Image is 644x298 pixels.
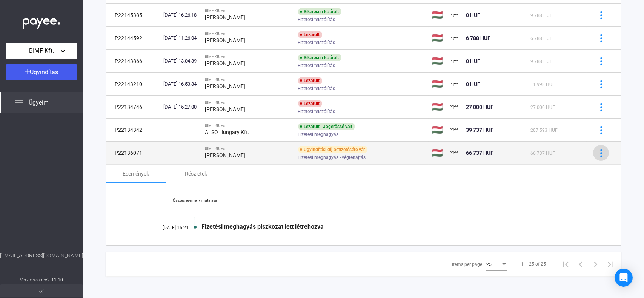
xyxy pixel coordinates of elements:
div: Sikeresen lezárult [298,8,341,15]
span: 6 788 HUF [530,36,552,41]
td: P22143210 [106,73,160,95]
td: 🇭🇺 [429,96,447,118]
td: 🇭🇺 [429,27,447,49]
img: more-blue [597,126,605,134]
td: 🇭🇺 [429,73,447,95]
button: First page [558,257,573,272]
img: more-blue [597,34,605,42]
img: payee-logo [450,102,459,112]
mat-select: Items per page: [486,260,507,269]
img: arrow-double-left-grey.svg [39,289,44,293]
img: more-blue [597,57,605,65]
div: BIMF Kft. vs [205,123,292,128]
div: Fizetési meghagyás piszkozat lett létrehozva [201,223,584,230]
td: 🇭🇺 [429,4,447,26]
div: 1 – 25 of 25 [521,260,546,269]
button: more-blue [593,30,609,46]
span: Fizetési felszólítás [298,15,335,24]
div: Lezárult | Jogerőssé vált [298,123,355,130]
span: 207 593 HUF [530,128,558,133]
td: 🇭🇺 [429,119,447,141]
strong: [PERSON_NAME] [205,14,245,20]
td: P22134746 [106,96,160,118]
span: Fizetési felszólítás [298,38,335,47]
button: Previous page [573,257,588,272]
span: Fizetési meghagyás - végrehajtás [298,153,366,162]
button: Last page [603,257,618,272]
div: BIMF Kft. vs [205,31,292,36]
span: Fizetési felszólítás [298,84,335,93]
div: BIMF Kft. vs [205,146,292,151]
img: payee-logo [450,57,459,66]
span: 6 788 HUF [466,35,490,41]
span: 0 HUF [466,12,480,18]
span: 0 HUF [466,58,480,64]
span: 66 737 HUF [466,150,493,156]
span: 0 HUF [466,81,480,87]
td: P22145385 [106,4,160,26]
img: payee-logo [450,34,459,43]
div: Események [123,169,149,178]
img: payee-logo [450,11,459,20]
div: [DATE] 16:53:34 [163,80,199,88]
div: [DATE] 11:26:04 [163,34,199,42]
button: more-blue [593,7,609,23]
img: plus-white.svg [25,69,30,74]
span: Ügyeim [29,98,49,107]
td: 🇭🇺 [429,50,447,72]
img: list.svg [14,98,23,107]
span: 27 000 HUF [466,104,493,110]
div: BIMF Kft. vs [205,54,292,59]
div: Lezárult [298,100,322,107]
img: payee-logo [450,125,459,134]
span: Fizetési felszólítás [298,107,335,116]
div: BIMF Kft. vs [205,8,292,13]
img: more-blue [597,149,605,157]
button: more-blue [593,145,609,161]
button: more-blue [593,99,609,115]
div: [DATE] 15:27:00 [163,103,199,111]
span: 25 [486,262,492,267]
td: 🇭🇺 [429,142,447,164]
span: 9 788 HUF [530,13,552,18]
div: Sikeresen lezárult [298,54,341,61]
strong: [PERSON_NAME] [205,60,245,66]
div: [DATE] 13:04:39 [163,57,199,65]
strong: v2.11.10 [45,277,63,283]
td: P22144592 [106,27,160,49]
a: Összes esemény mutatása [143,198,247,203]
div: Lezárult [298,31,322,38]
span: 9 788 HUF [530,59,552,64]
span: 11 998 HUF [530,82,555,87]
img: more-blue [597,103,605,111]
div: [DATE] 15:21 [143,225,189,230]
button: BIMF Kft. [6,43,77,59]
img: white-payee-white-dot.svg [23,14,60,29]
td: P22134342 [106,119,160,141]
div: Lezárult [298,77,322,84]
button: more-blue [593,53,609,69]
div: BIMF Kft. vs [205,77,292,82]
span: Fizetési felszólítás [298,61,335,70]
div: Items per page: [452,260,483,269]
td: P22143866 [106,50,160,72]
div: Részletek [185,169,207,178]
span: Ügyindítás [30,69,58,76]
strong: [PERSON_NAME] [205,83,245,89]
div: [DATE] 16:26:18 [163,11,199,19]
strong: [PERSON_NAME] [205,152,245,158]
span: 66 737 HUF [530,151,555,156]
img: more-blue [597,80,605,88]
div: BIMF Kft. vs [205,100,292,105]
span: 39 737 HUF [466,127,493,133]
button: Ügyindítás [6,64,77,80]
button: more-blue [593,122,609,138]
strong: [PERSON_NAME] [205,106,245,112]
span: Fizetési meghagyás [298,130,339,139]
button: more-blue [593,76,609,92]
button: Next page [588,257,603,272]
div: Ügyindítási díj befizetésére vár [298,146,367,153]
strong: [PERSON_NAME] [205,37,245,43]
img: payee-logo [450,148,459,157]
img: payee-logo [450,79,459,89]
